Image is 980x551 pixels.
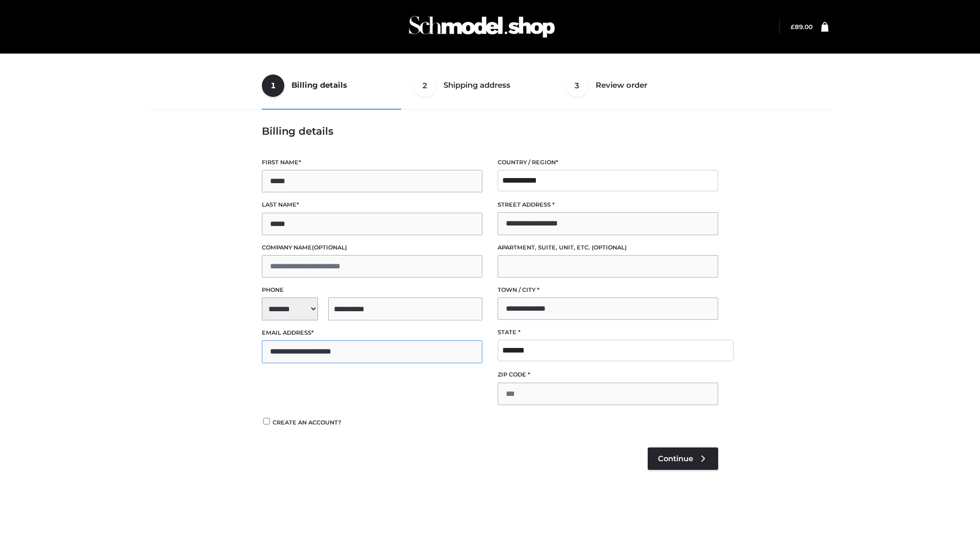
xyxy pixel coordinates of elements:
img: Schmodel Admin 964 [405,7,558,47]
label: Phone [262,285,482,295]
span: £ [791,23,795,31]
label: Town / City [498,285,718,295]
a: Continue [648,447,718,470]
label: First name [262,158,482,167]
a: £89.00 [791,23,813,31]
label: State [498,328,718,337]
span: Continue [658,454,693,463]
label: Last name [262,200,482,210]
h3: Billing details [262,125,718,137]
input: Create an account? [262,418,271,424]
label: Company name [262,243,482,253]
label: Email address [262,328,482,338]
label: ZIP Code [498,370,718,380]
span: Create an account? [273,419,341,426]
span: (optional) [592,244,627,251]
label: Country / Region [498,158,718,167]
label: Street address [498,200,718,210]
label: Apartment, suite, unit, etc. [498,243,718,253]
bdi: 89.00 [791,23,813,31]
span: (optional) [312,244,347,251]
